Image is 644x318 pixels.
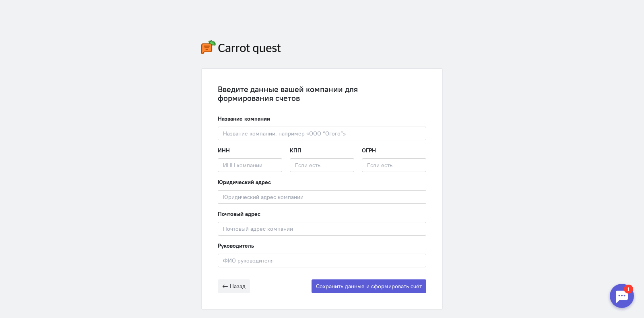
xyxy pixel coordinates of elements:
label: Руководитель [218,242,254,250]
label: Почтовый адрес [218,210,260,218]
div: 1 [18,5,27,14]
button: Сохранить данные и сформировать счёт [312,279,426,293]
input: Если есть [290,158,354,172]
img: carrot-quest-logo.svg [201,40,281,54]
button: Назад [218,279,250,293]
label: Название компании [218,115,270,123]
input: ФИО руководителя [218,254,426,267]
label: ОГРН [362,146,376,154]
input: Почтовый адрес компании [218,222,426,236]
span: Назад [230,283,246,290]
input: Название компании, например «ООО “Огого“» [218,127,426,140]
label: Юридический адрес [218,178,271,186]
input: Юридический адрес компании [218,190,426,204]
label: ИНН [218,146,230,154]
div: Введите данные вашей компании для формирования счетов [218,85,426,103]
label: КПП [290,146,301,154]
input: Если есть [362,158,426,172]
input: ИНН компании [218,158,282,172]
